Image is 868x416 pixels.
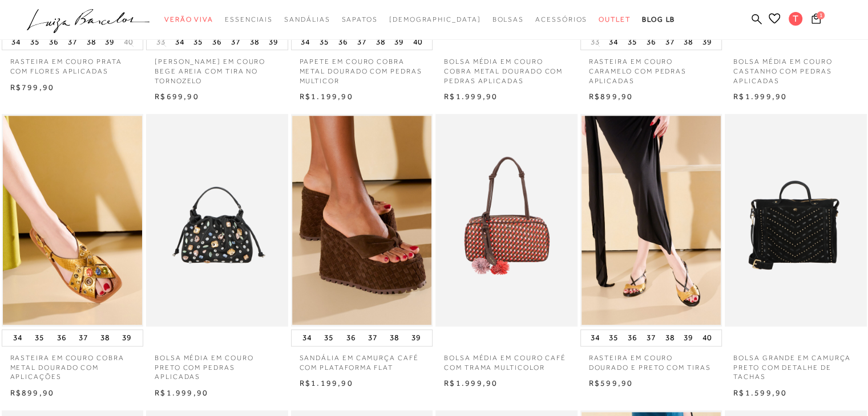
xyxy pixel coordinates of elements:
a: BOLSA MÉDIA EM COURO CAFÉ COM TRAMA MULTICOLOR [435,346,578,373]
span: Verão Viva [164,15,213,23]
img: RASTEIRA EM COURO DOURADO E PRETO COM TIRAS [582,116,721,325]
a: BLOG LB [642,9,675,30]
button: 40 [699,330,715,346]
button: 37 [228,34,244,50]
button: 36 [335,34,351,50]
button: 37 [75,330,91,346]
a: categoryNavScreenReaderText [164,9,213,30]
button: 35 [624,34,640,50]
button: 35 [316,34,332,50]
button: 38 [97,330,113,346]
span: T [789,12,802,26]
button: 34 [172,34,188,50]
button: 38 [680,34,696,50]
span: [DEMOGRAPHIC_DATA] [389,15,481,23]
button: 37 [365,330,381,346]
a: BOLSA MÉDIA EM COURO CAFÉ COM TRAMA MULTICOLOR BOLSA MÉDIA EM COURO CAFÉ COM TRAMA MULTICOLOR [437,116,576,325]
span: R$899,90 [589,92,633,101]
span: R$599,90 [589,378,633,388]
button: 35 [27,34,43,50]
a: BOLSA MÉDIA EM COURO COBRA METAL DOURADO COM PEDRAS APLICADAS [435,50,578,85]
button: 39 [391,34,407,50]
button: 39 [680,330,696,346]
button: 38 [662,330,678,346]
span: R$1.199,90 [300,378,353,388]
button: 34 [587,330,603,346]
button: 36 [54,330,70,346]
button: 34 [10,330,26,346]
a: RASTEIRA EM COURO DOURADO E PRETO COM TIRAS RASTEIRA EM COURO DOURADO E PRETO COM TIRAS [582,116,721,325]
button: 35 [605,330,621,346]
button: 34 [297,34,313,50]
button: 35 [321,330,337,346]
a: categoryNavScreenReaderText [225,9,273,30]
button: 38 [386,330,402,346]
a: BOLSA GRANDE EM CAMURÇA PRETO COM DETALHE DE TACHAS BOLSA GRANDE EM CAMURÇA PRETO COM DETALHE DE ... [726,116,866,325]
button: 34 [299,330,315,346]
span: Sandálias [284,15,330,23]
a: BOLSA GRANDE EM CAMURÇA PRETO COM DETALHE DE TACHAS [725,346,867,382]
span: Acessórios [535,15,587,23]
button: 39 [265,34,281,50]
span: BLOG LB [642,15,675,23]
img: BOLSA GRANDE EM CAMURÇA PRETO COM DETALHE DE TACHAS [726,116,866,325]
button: 36 [643,34,659,50]
a: BOLSA MÉDIA EM COURO PRETO COM PEDRAS APLICADAS [146,346,288,382]
button: 37 [662,34,678,50]
img: RASTEIRA EM COURO COBRA METAL DOURADO COM APLICAÇÕES [3,116,143,325]
button: 36 [209,34,225,50]
a: categoryNavScreenReaderText [284,9,330,30]
img: BOLSA MÉDIA EM COURO PRETO COM PEDRAS APLICADAS [147,116,287,325]
button: 40 [120,36,136,47]
button: 38 [373,34,389,50]
img: SANDÁLIA EM CAMURÇA CAFÉ COM PLATAFORMA FLAT [292,116,432,325]
button: 38 [247,34,263,50]
a: RASTEIRA EM COURO PRATA COM FLORES APLICADAS [2,50,144,76]
span: R$1.999,90 [444,378,498,388]
button: 37 [643,330,659,346]
a: categoryNavScreenReaderText [492,9,524,30]
button: T [784,11,808,29]
span: R$1.999,90 [733,92,787,101]
button: 37 [354,34,370,50]
a: PAPETE EM COURO COBRA METAL DOURADO COM PEDRAS MULTICOR [291,50,433,85]
button: 40 [410,34,426,50]
span: Essenciais [225,15,273,23]
span: R$899,90 [10,388,55,397]
button: 34 [8,34,24,50]
span: R$1.199,90 [300,92,353,101]
a: RASTEIRA EM COURO CARAMELO COM PEDRAS APLICADAS [580,50,722,85]
span: 1 [817,11,825,19]
button: 38 [83,34,99,50]
a: BOLSA MÉDIA EM COURO PRETO COM PEDRAS APLICADAS BOLSA MÉDIA EM COURO PRETO COM PEDRAS APLICADAS [147,116,287,325]
button: 39 [408,330,424,346]
button: 39 [119,330,135,346]
button: 35 [190,34,206,50]
button: 35 [31,330,47,346]
a: categoryNavScreenReaderText [599,9,631,30]
a: RASTEIRA EM COURO DOURADO E PRETO COM TIRAS [580,346,722,373]
span: Sapatos [341,15,377,23]
button: 34 [605,34,621,50]
a: SANDÁLIA EM CAMURÇA CAFÉ COM PLATAFORMA FLAT [291,346,433,373]
a: [PERSON_NAME] EM COURO BEGE AREIA COM TIRA NO TORNOZELO [146,50,288,85]
a: BOLSA MÉDIA EM COURO CASTANHO COM PEDRAS APLICADAS [725,50,867,85]
button: 36 [624,330,640,346]
span: Outlet [599,15,631,23]
a: SANDÁLIA EM CAMURÇA CAFÉ COM PLATAFORMA FLAT SANDÁLIA EM CAMURÇA CAFÉ COM PLATAFORMA FLAT [292,116,432,325]
button: 37 [64,34,80,50]
span: R$699,90 [155,92,199,101]
a: RASTEIRA EM COURO COBRA METAL DOURADO COM APLICAÇÕES RASTEIRA EM COURO COBRA METAL DOURADO COM AP... [3,116,143,325]
span: R$1.599,90 [733,388,787,397]
button: 36 [46,34,62,50]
